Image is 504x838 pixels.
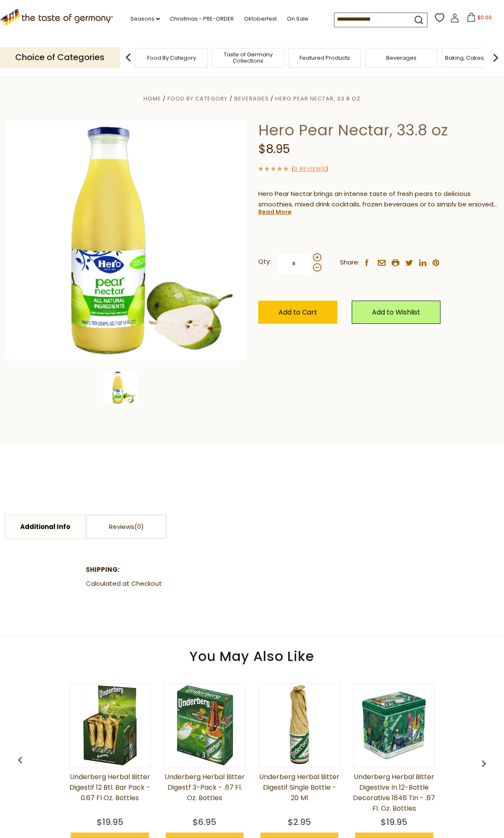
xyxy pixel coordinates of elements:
button: $0.00 [461,13,497,25]
a: Beverages [234,95,269,103]
a: Home [143,95,161,103]
a: Read More [258,208,292,216]
span: Add to Cart [279,307,317,317]
a: Oktoberfest [244,14,277,24]
img: Hero Pear Nectar, 33.8 oz [6,121,246,360]
input: Qty: [277,252,311,275]
h1: Hero Pear Nectar, 33.8 oz [258,121,498,140]
div: $6.95 [193,816,216,828]
a: Underberg Herbal Bitter Digestif 12 Btl. Bar Pack - 0.67 fl oz. bottles [69,772,151,814]
img: previous arrow [120,49,137,66]
a: Taste of Germany Collections [215,51,282,64]
a: 0 Reviews [294,165,326,174]
a: Food By Category [167,95,228,103]
dt: Shipping: [86,565,193,575]
strong: Qty: [258,256,271,267]
img: Underberg Herbal Bitter Digestif 12 Btl. Bar Pack - 0.67 fl oz. bottles [69,685,151,766]
img: Underberg Herbal Bitter Digestf 3-Pack - .67 fl. oz. bottles [164,685,245,766]
a: Beverages [386,55,416,61]
div: $2.95 [288,816,311,828]
a: Food By Category [147,55,196,61]
span: Share: [340,257,359,268]
a: Underberg Herbal Bitter Digestf 3-Pack - .67 fl. oz. bottles [164,772,246,814]
button: Add to Cart [258,301,337,324]
img: previous arrow [477,757,491,770]
a: Featured Products [300,55,350,61]
img: Underberg Herbal Bitter Digestif Single Bottle - 20 ml [259,685,340,766]
p: Hero Pear Nectar brings an intense taste of fresh pears to delicious smoothies, mixed drink cockt... [258,189,498,210]
span: $0.00 [477,14,492,21]
div: You May Also Like [15,636,489,673]
a: On Sale [287,14,308,24]
img: next arrow [487,49,504,66]
img: Hero Pear Nectar, 33.8 oz [103,371,137,404]
a: Seasons [130,14,160,24]
span: $8.95 [258,141,290,157]
a: Christmas - PRE-ORDER [170,14,234,24]
dd: Calculated at Checkout [86,579,193,589]
span: ( ) [292,165,328,173]
div: $19.95 [381,816,407,828]
a: Hero Pear Nectar, 33.8 oz [275,95,361,103]
img: previous arrow [13,753,27,767]
img: Underberg Herbal Bitter Digestive in 12-bottle Decorative 1846 Tin - .67 fl. oz. bottles [353,685,435,766]
a: Underberg Herbal Bitter Digestif Single Bottle - 20 ml [258,772,340,814]
div: $19.95 [97,816,123,828]
a: Add to Wishlist [352,301,440,324]
a: Additional Info [5,515,85,539]
a: Reviews [86,515,166,539]
a: Underberg Herbal Bitter Digestive in 12-bottle Decorative 1846 Tin - .67 fl. oz. bottles [353,772,435,814]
